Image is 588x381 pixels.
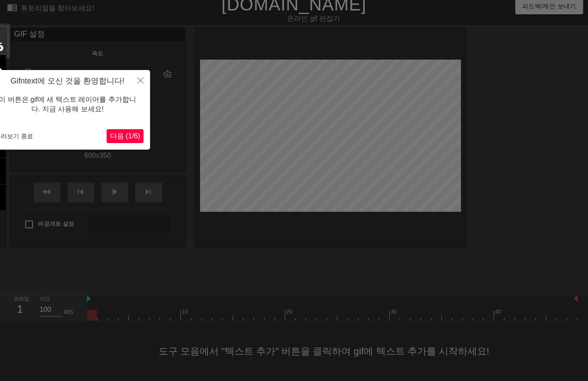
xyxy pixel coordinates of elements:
[110,132,140,140] span: 다음 (1/6)
[107,129,144,143] button: 다음
[131,70,150,90] button: 닫다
